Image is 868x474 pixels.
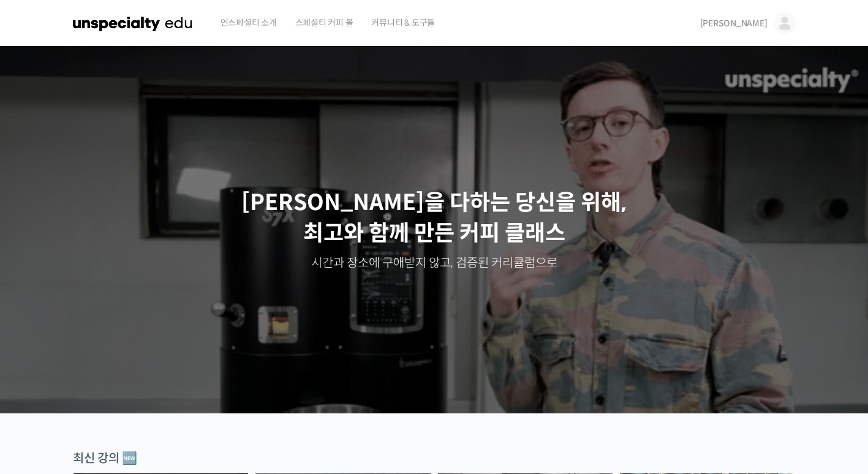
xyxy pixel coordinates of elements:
[12,255,856,272] p: 시간과 장소에 구애받지 않고, 검증된 커리큘럼으로
[158,372,235,403] a: 설정
[12,187,856,249] p: [PERSON_NAME]을 다하는 당신을 위해, 최고와 함께 만든 커피 클래스
[112,391,127,401] span: 대화
[189,391,204,401] span: 설정
[4,372,81,403] a: 홈
[73,450,796,467] div: 최신 강의 🆕
[700,18,768,29] span: [PERSON_NAME]
[39,391,46,401] span: 홈
[81,372,158,403] a: 대화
